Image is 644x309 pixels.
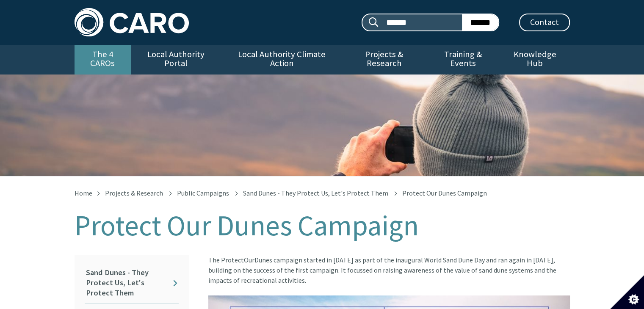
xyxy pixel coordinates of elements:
a: Projects & Research [105,189,163,197]
a: Home [75,189,92,197]
a: Contact [519,14,570,31]
a: Public Campaigns [177,189,229,197]
a: Local Authority Portal [131,45,221,74]
a: Training & Events [426,45,500,74]
img: Caro logo [75,8,189,36]
span: Protect Our Dunes Campaign [402,189,487,197]
a: The 4 CAROs [75,45,131,74]
a: Knowledge Hub [500,45,569,74]
a: Sand Dunes - They Protect Us, Let's Protect Them [243,189,388,197]
h1: Protect Our Dunes Campaign [75,210,570,241]
a: Projects & Research [342,45,426,74]
a: Sand Dunes - They Protect Us, Let's Protect Them [85,263,179,303]
button: Set cookie preferences [610,275,644,309]
a: Local Authority Climate Action [221,45,342,74]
